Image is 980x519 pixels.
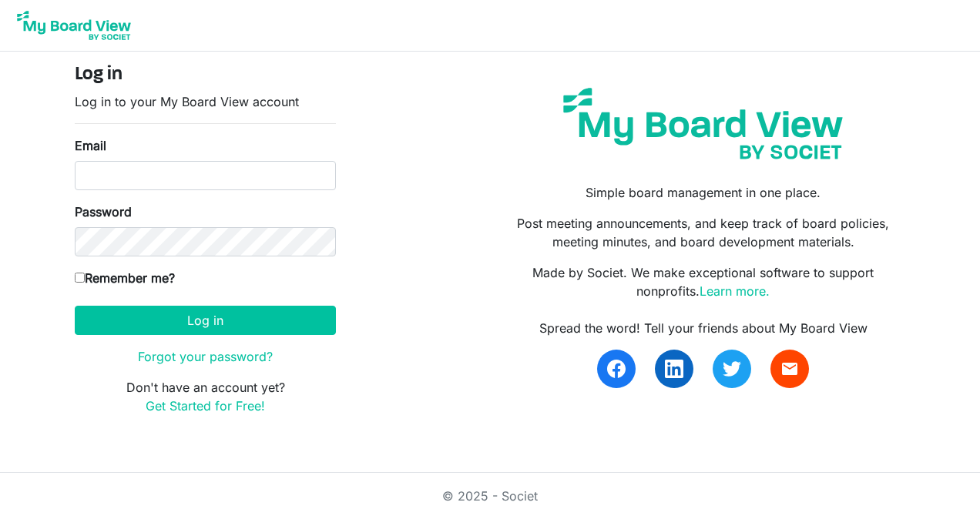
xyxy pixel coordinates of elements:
p: Don't have an account yet? [75,378,336,415]
span: email [780,360,799,378]
img: my-board-view-societ.svg [552,76,854,171]
img: My Board View Logo [12,6,136,45]
label: Password [75,203,132,221]
p: Made by Societ. We make exceptional software to support nonprofits. [502,263,905,300]
p: Post meeting announcements, and keep track of board policies, meeting minutes, and board developm... [502,214,905,251]
img: twitter.svg [723,360,741,378]
a: © 2025 - Societ [442,488,538,504]
a: email [770,350,809,388]
p: Simple board management in one place. [502,183,905,202]
img: linkedin.svg [665,360,683,378]
div: Spread the word! Tell your friends about My Board View [502,319,905,337]
button: Log in [75,306,336,335]
p: Log in to your My Board View account [75,92,336,111]
a: Forgot your password? [138,349,273,364]
input: Remember me? [75,273,85,283]
a: Learn more. [700,283,770,299]
label: Email [75,136,106,155]
a: Get Started for Free! [146,398,265,414]
img: facebook.svg [607,360,626,378]
label: Remember me? [75,269,175,287]
h4: Log in [75,64,336,86]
